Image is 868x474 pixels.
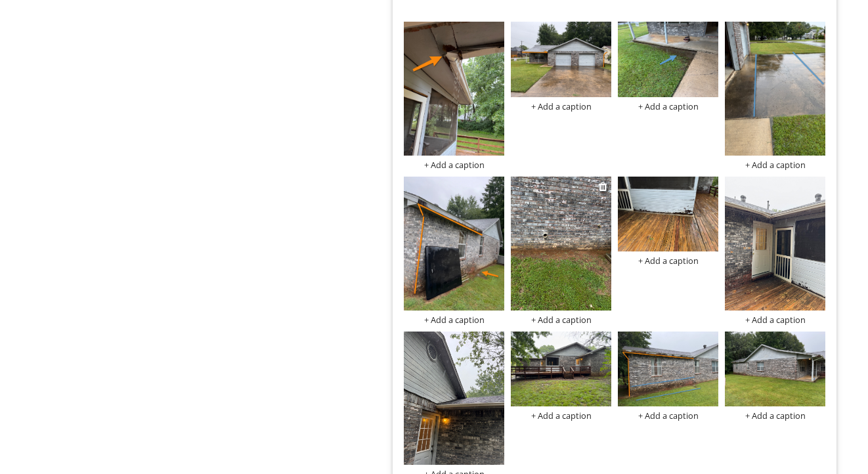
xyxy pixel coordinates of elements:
[404,332,504,465] img: data
[511,410,611,421] div: + Add a caption
[511,332,611,407] img: data
[404,177,504,311] img: data
[511,177,611,311] img: data
[511,101,611,112] div: + Add a caption
[404,22,504,156] img: data
[404,160,504,170] div: + Add a caption
[725,177,825,311] img: data
[725,22,825,156] img: data
[725,410,825,421] div: + Add a caption
[618,410,718,421] div: + Add a caption
[725,314,825,325] div: + Add a caption
[725,160,825,170] div: + Add a caption
[511,314,611,325] div: + Add a caption
[618,332,718,407] img: data
[725,332,825,407] img: data
[618,101,718,112] div: + Add a caption
[511,22,611,97] img: data
[618,22,718,97] img: data
[618,177,718,252] img: data
[618,255,718,266] div: + Add a caption
[404,314,504,325] div: + Add a caption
